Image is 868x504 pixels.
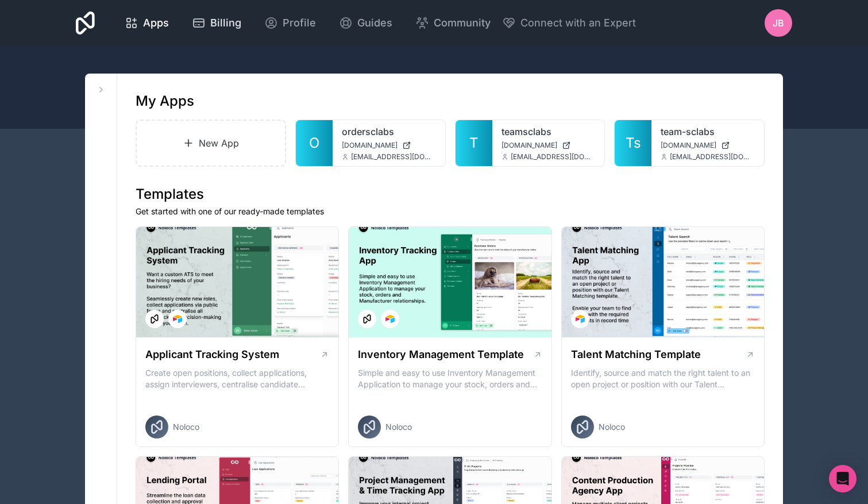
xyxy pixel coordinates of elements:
[670,152,755,161] span: [EMAIL_ADDRESS][DOMAIN_NAME]
[309,134,319,152] span: O
[576,314,585,324] img: Airtable Logo
[351,152,436,161] span: [EMAIL_ADDRESS][DOMAIN_NAME]
[357,15,392,31] span: Guides
[773,16,784,30] span: JB
[661,125,755,138] a: team-sclabs
[661,141,716,150] span: [DOMAIN_NAME]
[829,465,857,493] div: Open Intercom Messenger
[469,134,479,152] span: T
[330,10,402,36] a: Guides
[501,141,557,150] span: [DOMAIN_NAME]
[501,125,596,138] a: teamsclabs
[502,15,636,31] button: Connect with an Expert
[145,367,329,390] p: Create open positions, collect applications, assign interviewers, centralise candidate feedback a...
[342,125,436,138] a: ordersclabs
[599,421,625,433] span: Noloco
[661,141,755,150] a: [DOMAIN_NAME]
[136,206,765,217] p: Get started with one of our ready-made templates
[183,10,250,36] a: Billing
[115,10,178,36] a: Apps
[571,367,755,390] p: Identify, source and match the right talent to an open project or position with our Talent Matchi...
[456,120,492,166] a: T
[136,185,765,203] h1: Templates
[385,314,395,324] img: Airtable Logo
[385,421,412,433] span: Noloco
[136,120,286,167] a: New App
[626,134,641,152] span: Ts
[501,141,596,150] a: [DOMAIN_NAME]
[173,314,182,324] img: Airtable Logo
[210,15,241,31] span: Billing
[571,347,701,363] h1: Talent Matching Template
[296,120,333,166] a: O
[520,15,636,31] span: Connect with an Expert
[173,421,199,433] span: Noloco
[283,15,316,31] span: Profile
[136,92,194,110] h1: My Apps
[143,15,169,31] span: Apps
[342,141,436,150] a: [DOMAIN_NAME]
[511,152,596,161] span: [EMAIL_ADDRESS][DOMAIN_NAME]
[434,15,491,31] span: Community
[358,347,524,363] h1: Inventory Management Template
[145,347,279,363] h1: Applicant Tracking System
[358,367,542,390] p: Simple and easy to use Inventory Management Application to manage your stock, orders and Manufact...
[615,120,651,166] a: Ts
[342,141,398,150] span: [DOMAIN_NAME]
[406,10,500,36] a: Community
[255,10,325,36] a: Profile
